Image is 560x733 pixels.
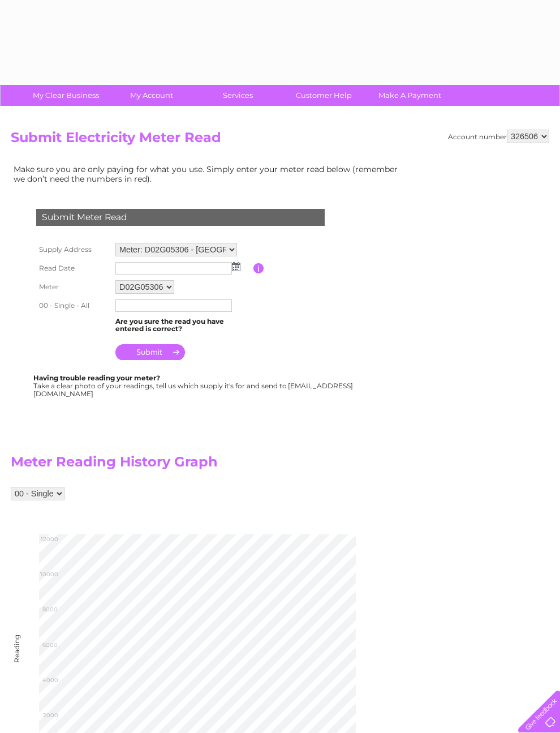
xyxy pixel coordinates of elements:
div: Take a clear photo of your readings, tell us which supply it's for and send to [EMAIL_ADDRESS][DO... [33,374,355,397]
a: My Clear Business [19,85,113,106]
div: Submit Meter Read [36,209,325,226]
h2: Submit Electricity Meter Read [11,130,549,151]
b: Having trouble reading your meter? [33,374,160,382]
div: Reading [13,651,21,663]
a: My Account [105,85,199,106]
th: Supply Address [33,240,113,259]
a: Make A Payment [363,85,456,106]
td: Make sure you are only paying for what you use. Simply enter your meter read below (remember we d... [11,162,407,186]
th: Read Date [33,259,113,277]
input: Submit [115,344,185,360]
th: 00 - Single - All [33,297,113,315]
h2: Meter Reading History Graph [11,454,407,475]
input: Information [253,263,264,273]
a: Services [191,85,285,106]
td: Are you sure the read you have entered is correct? [113,315,253,336]
img: ... [232,262,240,271]
div: Account number [448,130,549,143]
a: Customer Help [277,85,371,106]
th: Meter [33,277,113,297]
